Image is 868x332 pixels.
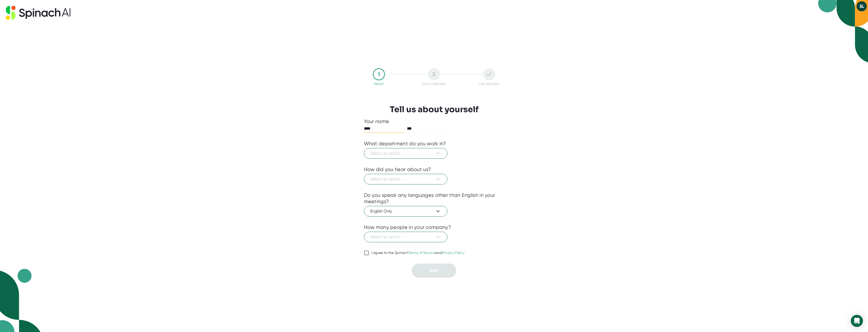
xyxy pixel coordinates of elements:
div: Sync Calendar [422,82,446,86]
button: Next [412,264,456,278]
div: 2 [428,68,440,80]
div: Open Intercom Messenger [851,315,863,327]
div: 1 [373,68,385,80]
button: Select an option [364,148,447,159]
h3: Tell us about yourself [390,105,479,114]
span: Select an option [370,176,441,182]
button: English Only [364,206,447,217]
span: Select an option [370,234,441,240]
div: How did you hear about us? [364,166,431,173]
span: English Only [370,208,441,214]
div: What department do you work in? [364,140,446,147]
div: About [374,82,384,86]
a: Privacy Policy [442,251,465,255]
div: Do you speak any languages other than English in your meetings? [364,192,504,205]
div: Your name [364,118,504,125]
button: Select an option [364,174,447,184]
div: I agree to the Spinach and [372,251,465,255]
a: Terms of Service [408,251,435,255]
span: Next [430,268,438,273]
button: SL [857,1,867,11]
div: How many people in your company? [364,224,451,230]
div: Use Spinach [479,82,499,86]
button: Select an option [364,232,447,242]
span: Select an option [370,150,441,156]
